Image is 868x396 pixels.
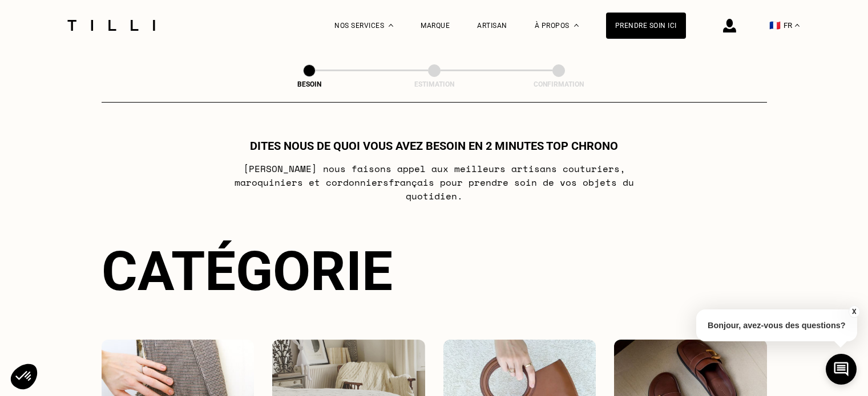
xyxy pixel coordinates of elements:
[502,80,616,88] div: Confirmation
[606,13,686,39] a: Prendre soin ici
[63,20,159,31] img: Logo du service de couturière Tilli
[769,20,781,31] span: 🇫🇷
[421,22,450,30] a: Marque
[102,239,767,303] div: Catégorie
[723,19,736,32] img: icône connexion
[250,139,618,153] h1: Dites nous de quoi vous avez besoin en 2 minutes top chrono
[208,162,660,203] p: [PERSON_NAME] nous faisons appel aux meilleurs artisans couturiers , maroquiniers et cordonniers ...
[574,24,579,27] img: Menu déroulant à propos
[389,24,393,27] img: Menu déroulant
[795,24,800,27] img: menu déroulant
[848,305,859,318] button: X
[377,80,491,88] div: Estimation
[696,309,857,341] p: Bonjour, avez-vous des questions?
[252,80,366,88] div: Besoin
[477,22,507,30] a: Artisan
